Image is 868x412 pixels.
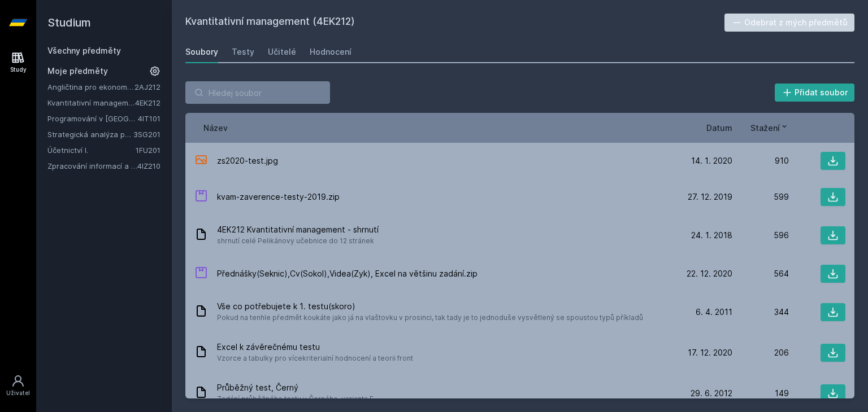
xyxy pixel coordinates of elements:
[750,122,789,134] button: Stažení
[137,161,160,170] a: 4IZ210
[217,341,413,353] span: Excel k závěrečnému testu
[217,155,278,166] span: zs2020-test.jpg
[194,153,208,169] div: JPG
[185,14,724,32] h2: Kvantitativní management (4EK212)
[706,122,732,134] button: Datum
[47,97,135,108] a: Kvantitativní management
[268,46,296,58] div: Učitelé
[217,191,340,203] span: kvam-zaverence-testy-2019.zip
[47,46,121,55] a: Všechny předměty
[217,268,478,279] span: Přednášky(Seknic),Cv(Sokol),Videa(Zyk), Excel na většinu zadání.zip
[687,268,732,279] span: 22. 12. 2020
[688,347,732,358] span: 17. 12. 2020
[2,45,34,80] a: Study
[47,144,136,156] a: Účetnictví I.
[10,65,27,74] div: Study
[2,369,34,403] a: Uživatel
[310,41,351,63] a: Hodnocení
[691,155,732,166] span: 14. 1. 2020
[775,84,855,102] button: Přidat soubor
[232,41,254,63] a: Testy
[732,268,789,279] div: 564
[732,155,789,166] div: 910
[203,122,228,134] button: Název
[732,388,789,399] div: 149
[310,46,351,58] div: Hodnocení
[47,160,137,172] a: Zpracování informací a znalostí
[268,41,296,63] a: Učitelé
[185,41,218,63] a: Soubory
[185,81,330,104] input: Hledej soubor
[134,82,160,91] a: 2AJ212
[47,113,138,124] a: Programování v [GEOGRAPHIC_DATA]
[194,189,208,205] div: ZIP
[47,129,133,140] a: Strategická analýza pro informatiky a statistiky
[138,114,160,123] a: 4IT101
[232,46,254,58] div: Testy
[136,146,160,155] a: 1FU201
[47,81,134,93] a: Angličtina pro ekonomická studia 2 (B2/C1)
[732,191,789,203] div: 599
[217,312,643,323] span: Pokud na tenhle předmět koukáte jako já na vlaštovku v prosinci, tak tady je to jednoduše vysvětl...
[194,266,208,282] div: ZIP
[732,306,789,318] div: 344
[691,230,732,241] span: 24. 1. 2018
[217,224,379,235] span: 4EK212 Kvantitativní management - shrnutí
[691,388,732,399] span: 29. 6. 2012
[732,230,789,241] div: 596
[217,301,643,312] span: Vše co potřebujete k 1. testu(skoro)
[133,130,160,139] a: 3SG201
[724,14,855,32] button: Odebrat z mých předmětů
[217,393,374,405] span: Zadání průběžného testu u Černého, varianta E
[185,46,218,58] div: Soubory
[217,235,379,247] span: shrnutí celé Pelikánovy učebnice do 12 stránek
[6,389,30,397] div: Uživatel
[217,382,374,393] span: Průběžný test, Černý
[696,306,732,318] span: 6. 4. 2011
[135,98,160,107] a: 4EK212
[688,191,732,203] span: 27. 12. 2019
[217,353,413,364] span: Vzorce a tabulky pro vícekriterialní hodnocení a teorii front
[750,122,780,134] span: Stažení
[47,65,108,77] span: Moje předměty
[732,347,789,358] div: 206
